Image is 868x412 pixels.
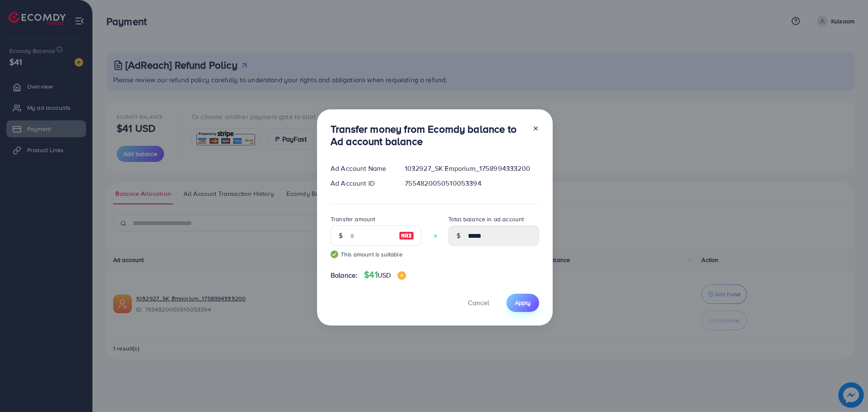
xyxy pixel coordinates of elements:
h3: Transfer money from Ecomdy balance to Ad account balance [331,123,526,148]
div: 1032927_SK Emporium_1758994333200 [398,164,546,173]
button: Apply [506,294,539,312]
div: 7554820050510053394 [398,178,546,188]
button: Cancel [457,294,500,312]
span: Cancel [468,298,489,307]
span: Apply [515,298,531,307]
span: USD [378,270,391,280]
img: image [398,271,406,280]
label: Transfer amount [331,215,375,223]
div: Ad Account Name [324,164,398,173]
h4: $41 [364,270,406,280]
span: Balance: [331,270,357,280]
div: Ad Account ID [324,178,398,188]
img: image [399,231,414,241]
small: This amount is suitable [331,250,421,259]
img: guide [331,251,338,258]
label: Total balance in ad account [448,215,524,223]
